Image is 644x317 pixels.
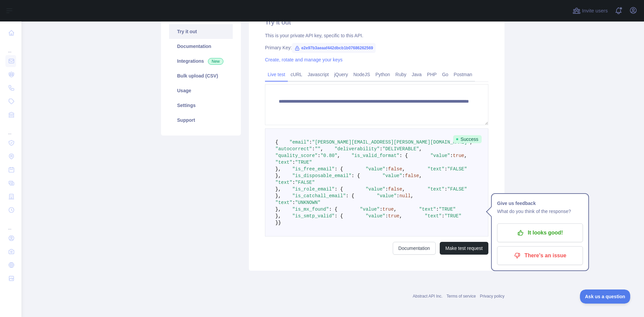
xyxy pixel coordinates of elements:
span: : [402,173,405,178]
span: "FALSE" [447,187,467,192]
span: , [402,187,405,192]
span: "TRUE" [439,207,455,212]
span: , [419,146,422,152]
span: : { [329,207,337,212]
span: "text" [425,213,441,219]
span: : [444,166,447,172]
span: "is_smtp_valid" [292,213,334,219]
a: Postman [451,69,475,80]
span: null [399,193,411,199]
a: Java [409,69,425,80]
span: : { [334,213,343,219]
p: It looks good! [502,227,578,239]
span: "[PERSON_NAME][EMAIL_ADDRESS][PERSON_NAME][DOMAIN_NAME]" [312,140,470,145]
span: : [312,146,315,152]
span: "email" [289,140,309,145]
span: "text" [275,180,292,185]
span: }, [275,207,281,212]
span: "is_disposable_email" [292,173,351,178]
a: Terms of service [446,294,476,299]
span: "deliverability" [334,146,379,152]
span: "value" [430,153,450,158]
span: "autocorrect" [275,146,312,152]
a: PHP [424,69,439,80]
a: Python [373,69,393,80]
span: }, [275,187,281,192]
span: }, [275,166,281,172]
span: "text" [428,166,444,172]
span: "text" [275,200,292,205]
a: Go [439,69,451,80]
span: Invite users [582,7,608,15]
span: "value" [366,166,385,172]
span: "is_role_email" [292,187,334,192]
span: : { [399,153,408,158]
span: "FALSE" [295,180,315,185]
a: NodeJS [351,69,373,80]
span: , [320,146,323,152]
span: e2e97b3aeaaf442dbcb1b07686262569 [292,43,376,53]
span: false [388,187,402,192]
span: "0.80" [320,153,337,158]
p: There's an issue [502,250,578,261]
button: It looks good! [497,223,583,242]
span: "TRUE" [295,160,312,165]
a: Bulk upload (CSV) [169,68,233,83]
span: }, [275,213,281,219]
span: true [382,207,394,212]
span: : { [352,173,360,178]
span: "FALSE" [447,166,467,172]
div: ... [5,122,16,136]
span: "text" [419,207,436,212]
span: "text" [275,160,292,165]
span: : [380,207,382,212]
span: false [405,173,419,178]
span: , [464,153,467,158]
span: , [419,173,422,178]
span: "value" [366,187,385,192]
span: false [388,166,402,172]
a: cURL [288,69,305,80]
span: , [337,153,340,158]
a: Create, rotate and manage your keys [265,57,342,62]
span: , [394,207,396,212]
span: : [385,213,388,219]
span: : [292,200,295,205]
span: } [275,220,278,225]
span: New [208,58,223,65]
span: "TRUE" [444,213,461,219]
span: , [399,213,402,219]
h1: Give us feedback [497,199,583,207]
span: "value" [382,173,402,178]
span: : [436,207,439,212]
div: ... [5,40,16,54]
a: Settings [169,98,233,113]
span: "is_catchall_email" [292,193,346,199]
span: "" [315,146,321,152]
span: : [444,187,447,192]
a: Javascript [305,69,331,80]
span: : { [346,193,354,199]
iframe: Toggle Customer Support [580,289,631,304]
button: There's an issue [497,246,583,265]
span: : [450,153,453,158]
span: "value" [360,207,380,212]
div: ... [5,217,16,231]
div: Primary Key: [265,44,488,51]
span: : [318,153,320,158]
div: This is your private API key, specific to this API. [265,32,488,39]
span: , [411,193,413,199]
p: What do you think of the response? [497,207,583,215]
a: Privacy policy [480,294,504,299]
span: : { [334,166,343,172]
span: : [396,193,399,199]
span: "value" [377,193,397,199]
a: Live test [265,69,288,80]
span: "quality_score" [275,153,318,158]
span: }, [275,173,281,178]
span: : { [334,187,343,192]
span: : [385,187,388,192]
a: Abstract API Inc. [413,294,443,299]
span: , [402,166,405,172]
span: : [292,160,295,165]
